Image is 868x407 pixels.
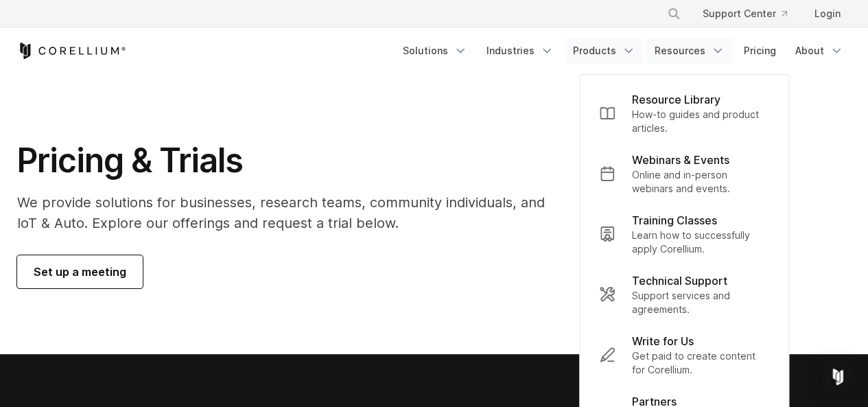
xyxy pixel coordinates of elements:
p: Learn how to successfully apply Corellium. [632,229,769,256]
a: Training Classes Learn how to successfully apply Corellium. [588,204,780,264]
a: Write for Us Get paid to create content for Corellium. [588,325,780,385]
p: Write for Us [632,333,694,349]
a: Solutions [395,38,476,63]
div: Open Intercom Messenger [821,360,854,393]
div: Navigation Menu [650,1,852,26]
p: We provide solutions for businesses, research teams, community individuals, and IoT & Auto. Explo... [17,192,564,233]
a: Pricing [736,38,784,63]
a: Industries [478,38,562,63]
h1: Pricing & Trials [17,140,564,181]
a: Resource Library How-to guides and product articles. [588,83,780,143]
p: Online and in-person webinars and events. [632,168,769,196]
button: Search [661,1,686,26]
a: Technical Support Support services and agreements. [588,264,780,325]
p: Get paid to create content for Corellium. [632,349,769,377]
a: Products [565,38,644,63]
p: Webinars & Events [632,152,729,168]
p: How-to guides and product articles. [632,108,769,135]
div: Navigation Menu [395,38,852,63]
a: Support Center [692,1,798,26]
a: About [787,38,852,63]
p: Resource Library [632,91,720,108]
a: Resources [646,38,733,63]
p: Support services and agreements. [632,289,769,316]
span: Set up a meeting [34,264,126,280]
p: Training Classes [632,212,717,229]
p: Technical Support [632,272,727,289]
a: Webinars & Events Online and in-person webinars and events. [588,143,780,204]
a: Set up a meeting [17,255,143,288]
a: Login [804,1,852,26]
a: Corellium Home [17,43,126,59]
